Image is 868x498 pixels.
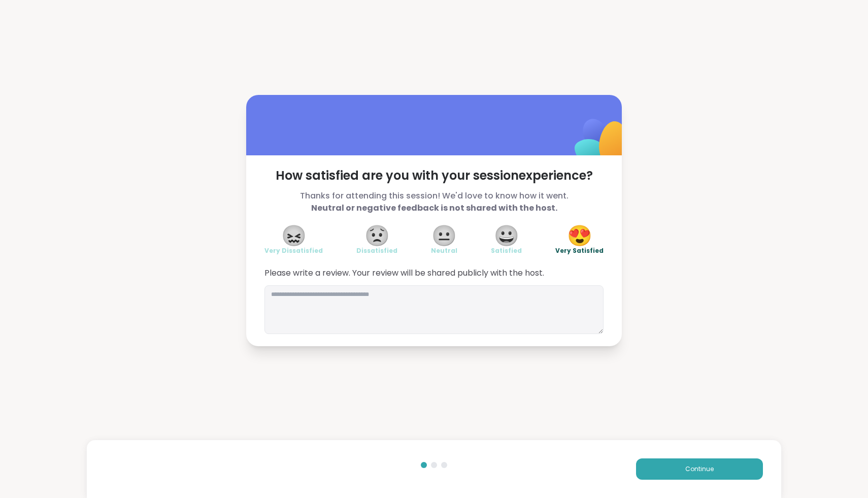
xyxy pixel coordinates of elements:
[356,247,397,255] span: Dissatisfied
[364,226,390,245] span: 😟
[264,267,604,279] span: Please write a review. Your review will be shared publicly with the host.
[264,247,323,255] span: Very Dissatisfied
[567,226,592,245] span: 😍
[491,247,522,255] span: Satisfied
[636,458,763,480] button: Continue
[264,168,604,184] span: How satisfied are you with your session experience?
[494,226,519,245] span: 😀
[281,226,307,245] span: 😖
[431,226,457,245] span: 😐
[555,247,604,255] span: Very Satisfied
[551,92,652,193] img: ShareWell Logomark
[311,202,557,214] b: Neutral or negative feedback is not shared with the host.
[264,190,604,214] span: Thanks for attending this session! We'd love to know how it went.
[685,464,714,474] span: Continue
[431,247,457,255] span: Neutral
